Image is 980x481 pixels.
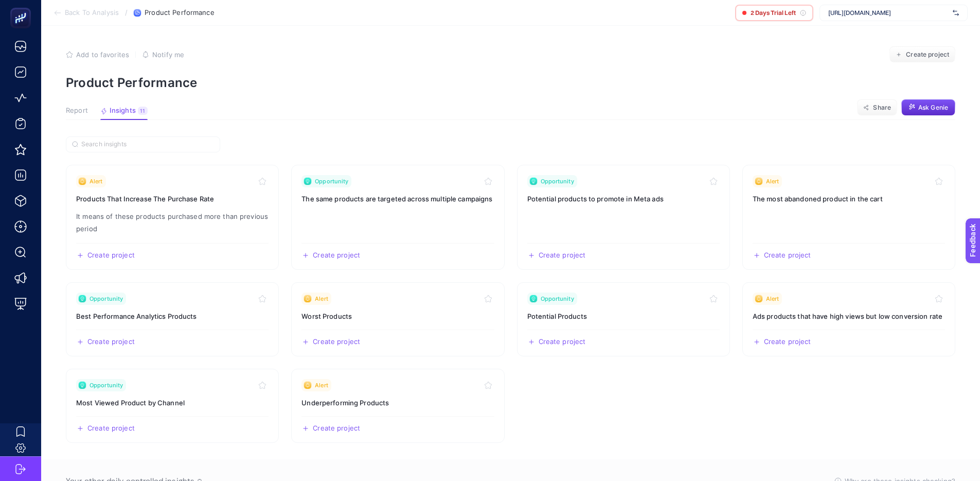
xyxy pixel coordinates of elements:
[301,311,494,321] h3: Insight title
[933,293,945,305] button: Toggle favorite
[291,282,504,356] a: View insight titled
[301,194,494,204] h3: Insight title
[76,210,269,235] p: Insight description
[256,293,269,305] button: Toggle favorite
[707,175,720,187] button: Toggle favorite
[751,9,796,17] span: 2 Days Trial Left
[76,398,269,408] h3: Insight title
[764,251,811,260] span: Create project
[76,50,129,59] span: Add to favorites
[315,295,328,303] span: Alert
[301,338,360,346] button: Create a new project based on this insight
[291,369,504,443] a: View insight titled
[527,194,720,204] h3: Insight title
[152,50,184,59] span: Notify me
[953,8,959,18] img: svg%3e
[66,50,129,59] button: Add to favorites
[76,424,135,433] button: Create a new project based on this insight
[110,107,136,115] span: Insights
[482,175,494,187] button: Toggle favorite
[301,251,360,260] button: Create a new project based on this insight
[766,177,779,185] span: Alert
[81,141,214,148] input: Search
[764,338,811,346] span: Create project
[313,424,360,433] span: Create project
[753,311,945,321] h3: Insight title
[517,282,730,356] a: View insight titled
[66,369,279,443] a: View insight titled
[66,75,955,90] p: Product Performance
[766,295,779,303] span: Alert
[66,107,88,115] span: Report
[313,251,360,260] span: Create project
[315,177,348,185] span: Opportunity
[65,9,119,17] span: Back To Analysis
[828,9,949,17] span: [URL][DOMAIN_NAME]
[906,50,949,59] span: Create project
[539,338,586,346] span: Create project
[901,99,955,116] button: Ask Genie
[301,424,360,433] button: Create a new project based on this insight
[918,104,948,112] span: Ask Genie
[145,9,214,17] span: Product Performance
[256,175,269,187] button: Toggle favorite
[527,338,586,346] button: Create a new project based on this insight
[742,282,955,356] a: View insight titled
[76,194,269,204] h3: Insight title
[90,177,103,185] span: Alert
[76,311,269,321] h3: Insight title
[753,194,945,204] h3: Insight title
[753,338,811,346] button: Create a new project based on this insight
[87,338,135,346] span: Create project
[291,165,504,270] a: View insight titled
[76,338,135,346] button: Create a new project based on this insight
[87,424,135,433] span: Create project
[482,379,494,391] button: Toggle favorite
[6,3,39,11] span: Feedback
[527,251,586,260] button: Create a new project based on this insight
[90,295,123,303] span: Opportunity
[138,107,148,115] div: 11
[313,338,360,346] span: Create project
[753,251,811,260] button: Create a new project based on this insight
[256,379,269,391] button: Toggle favorite
[90,381,123,389] span: Opportunity
[742,165,955,270] a: View insight titled
[539,251,586,260] span: Create project
[527,311,720,321] h3: Insight title
[541,295,574,303] span: Opportunity
[517,165,730,270] a: View insight titled
[315,381,328,389] span: Alert
[933,175,945,187] button: Toggle favorite
[873,104,891,112] span: Share
[66,282,279,356] a: View insight titled
[541,177,574,185] span: Opportunity
[142,50,184,59] button: Notify me
[482,293,494,305] button: Toggle favorite
[301,398,494,408] h3: Insight title
[76,251,135,260] button: Create a new project based on this insight
[66,165,279,270] a: View insight titled It means of these products purchased more than previous period
[889,46,955,63] button: Create project
[66,165,955,443] section: Insight Packages
[707,293,720,305] button: Toggle favorite
[87,251,135,260] span: Create project
[125,8,128,16] span: /
[857,99,897,116] button: Share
